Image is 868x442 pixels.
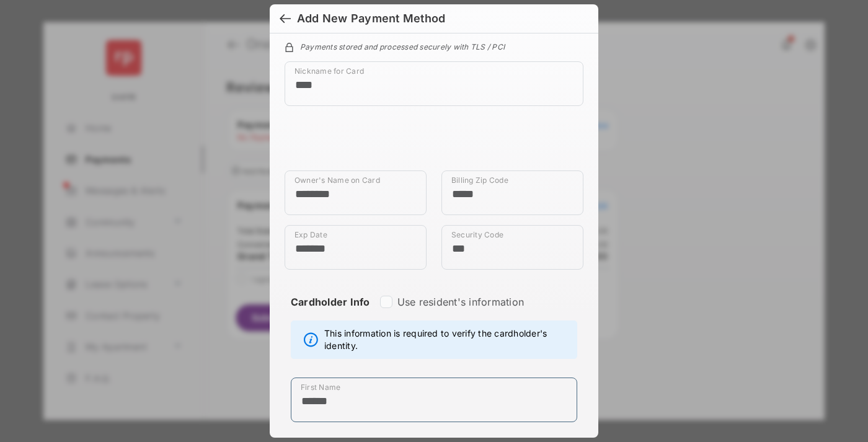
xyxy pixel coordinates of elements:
iframe: Credit card field [285,116,583,170]
strong: Cardholder Info [291,296,370,330]
div: Add New Payment Method [297,12,445,25]
label: Use resident's information [397,296,524,308]
span: This information is required to verify the cardholder's identity. [324,327,570,352]
div: Payments stored and processed securely with TLS / PCI [285,40,583,51]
